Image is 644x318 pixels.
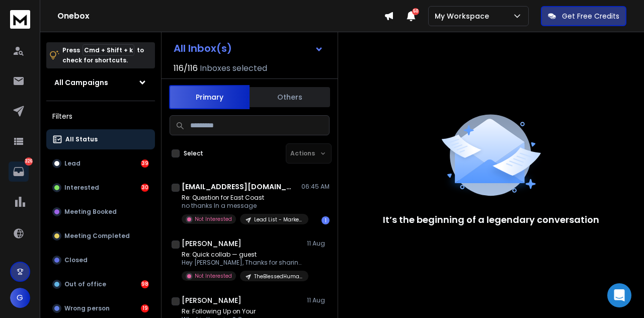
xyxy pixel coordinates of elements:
[435,11,493,21] p: My Workspace
[46,202,155,222] button: Meeting Booked
[307,296,330,304] p: 11 Aug
[46,178,155,198] button: Interested30
[174,62,198,74] span: 116 / 116
[64,232,130,240] p: Meeting Completed
[46,153,155,174] button: Lead39
[57,10,384,22] h1: Onebox
[562,11,619,21] p: Get Free Credits
[141,160,149,168] div: 39
[65,135,98,143] p: All Status
[46,109,155,123] h3: Filters
[62,45,144,65] p: Press to check for shortcuts.
[141,304,149,312] div: 19
[412,8,419,15] span: 50
[9,162,29,182] a: 326
[46,274,155,294] button: Out of office98
[182,295,242,305] h1: [PERSON_NAME]
[607,283,631,307] div: Open Intercom Messenger
[195,272,232,280] p: Not Interested
[182,259,302,267] p: Hey [PERSON_NAME], Thanks for sharing
[184,149,203,157] label: Select
[383,213,599,227] p: It’s the beginning of a legendary conversation
[182,194,302,202] p: Re: Question for East Coast
[182,238,242,249] h1: [PERSON_NAME]
[64,304,110,312] p: Wrong person
[83,44,134,56] span: Cmd + Shift + k
[46,129,155,149] button: All Status
[10,288,30,308] button: G
[254,273,302,280] p: TheBlessedHuman Promo June
[195,215,232,223] p: Not Interested
[301,183,330,191] p: 06:45 AM
[182,307,298,315] p: Re: Following Up on Your
[64,256,88,264] p: Closed
[46,72,155,93] button: All Campaigns
[182,251,302,259] p: Re: Quick collab — guest
[321,216,330,224] div: 1
[64,280,106,288] p: Out of office
[54,77,108,88] h1: All Campaigns
[307,240,330,248] p: 11 Aug
[182,182,292,192] h1: [EMAIL_ADDRESS][DOMAIN_NAME]
[169,85,250,109] button: Primary
[25,157,33,166] p: 326
[541,6,626,26] button: Get Free Credits
[200,62,267,74] h3: Inboxes selected
[64,184,99,192] p: Interested
[174,43,232,53] h1: All Inbox(s)
[64,208,117,216] p: Meeting Booked
[64,160,80,168] p: Lead
[182,202,302,210] p: no thanks In a message
[10,10,30,29] img: logo
[46,250,155,270] button: Closed
[141,280,149,288] div: 98
[166,38,332,58] button: All Inbox(s)
[141,184,149,192] div: 30
[254,216,302,223] p: Lead List - Marketing
[250,86,330,108] button: Others
[46,226,155,246] button: Meeting Completed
